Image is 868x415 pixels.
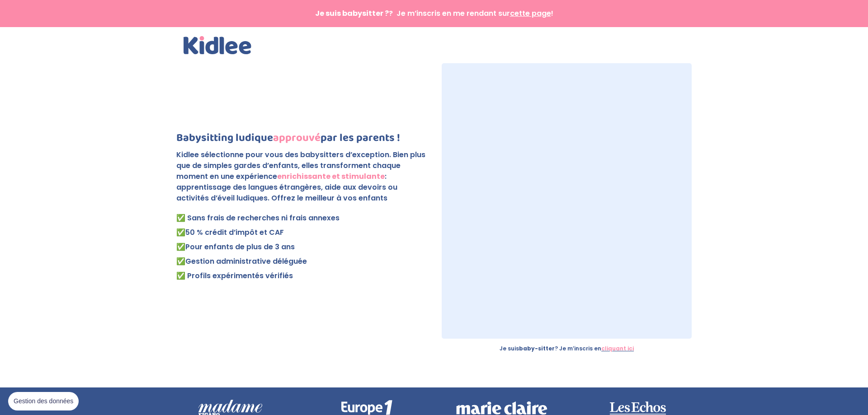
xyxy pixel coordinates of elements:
[14,397,73,406] span: Gestion des données
[277,171,385,182] strong: enrichissante et stimulante
[442,63,692,339] iframe: formulaire-inscription-famille
[184,10,684,17] p: ? Je m’inscris en me rendant sur !
[519,345,555,352] strong: baby-sitter
[510,8,551,19] span: cette page
[176,227,185,238] strong: ✅
[176,213,340,223] span: ✅ Sans frais de recherches ni frais annexes
[8,392,79,411] button: Gestion des données
[176,131,426,149] h1: Babysitting ludique par les parents !
[273,129,321,147] strong: approuvé
[176,227,295,252] span: 50 % crédit d’impôt et CAF Pour enfants de plus de 3 ans
[176,149,426,211] p: Kidlee sélectionne pour vous des babysitters d’exception. Bien plus que de simples gardes d’enfan...
[601,345,634,352] a: cliquant ici
[176,270,293,281] span: ✅ Profils expérimentés vérifiés
[184,36,251,54] img: Kidlee - Logo
[176,256,307,266] span: ✅Gestion administrative déléguée
[315,8,389,19] strong: Je suis babysitter ?
[442,346,692,351] p: Je suis ? Je m’inscris en
[176,242,185,252] strong: ✅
